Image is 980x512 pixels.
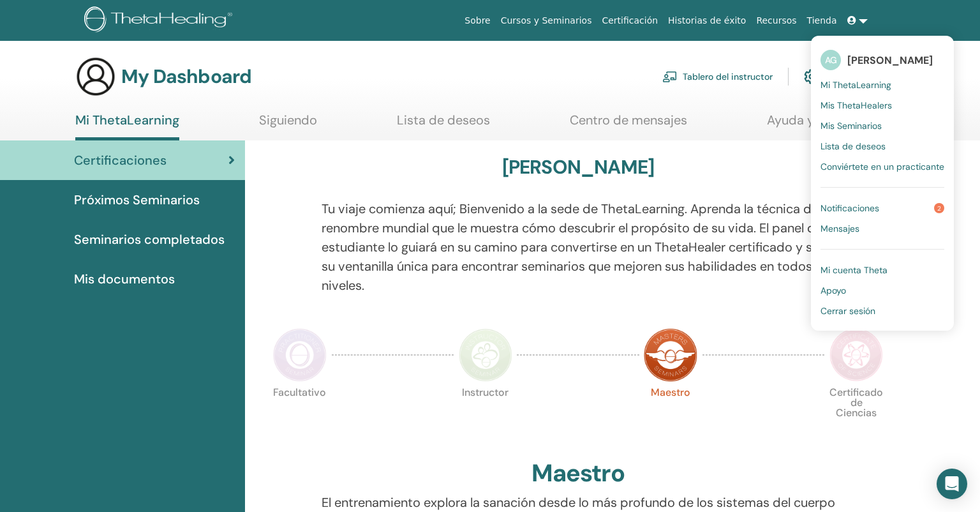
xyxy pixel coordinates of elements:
[820,285,846,296] span: Apoyo
[259,112,317,137] a: Siguiendo
[820,79,891,91] span: Mi ThetaLearning
[459,388,512,441] p: Instructor
[662,63,773,91] a: Tablero del instructor
[663,9,751,33] a: Historias de éxito
[804,63,866,91] a: Mi cuenta
[829,388,883,441] p: Certificado de Ciencias
[751,9,801,33] a: Recursos
[74,269,175,289] span: Mis documentos
[820,161,944,172] span: Conviértete en un practicante
[459,9,495,33] a: Sobre
[502,156,655,179] h3: [PERSON_NAME]
[644,328,697,382] img: Master
[820,120,882,132] span: Mis Seminarios
[662,71,678,82] img: chalkboard-teacher.svg
[496,9,597,33] a: Cursos y Seminarios
[820,100,892,111] span: Mis ThetaHealers
[273,328,327,382] img: Practitioner
[459,328,512,382] img: Instructor
[74,230,225,249] span: Seminarios completados
[820,301,944,321] a: Cerrar sesión
[820,223,859,234] span: Mensajes
[820,136,944,156] a: Lista de deseos
[75,112,179,140] a: Mi ThetaLearning
[934,203,944,213] span: 2
[820,198,944,218] a: Notificaciones2
[397,112,490,137] a: Lista de deseos
[531,459,625,488] h2: Maestro
[847,54,933,67] span: [PERSON_NAME]
[820,305,875,317] span: Cerrar sesión
[322,199,835,295] p: Tu viaje comienza aquí; Bienvenido a la sede de ThetaLearning. Aprenda la técnica de renombre mun...
[121,65,251,88] h3: My Dashboard
[820,264,887,276] span: Mi cuenta Theta
[644,388,697,441] p: Maestro
[820,45,944,75] a: AG[PERSON_NAME]
[820,280,944,301] a: Apoyo
[802,9,842,33] a: Tienda
[75,56,116,97] img: generic-user-icon.jpg
[829,328,883,382] img: Certificate of Science
[74,151,167,170] span: Certificaciones
[74,190,200,209] span: Próximos Seminarios
[820,140,886,152] span: Lista de deseos
[804,66,819,87] img: cog.svg
[273,388,327,441] p: Facultativo
[767,112,868,137] a: Ayuda y recursos
[597,9,663,33] a: Certificación
[820,156,944,177] a: Conviértete en un practicante
[570,112,687,137] a: Centro de mensajes
[820,75,944,95] a: Mi ThetaLearning
[820,95,944,116] a: Mis ThetaHealers
[84,6,237,35] img: logo.png
[820,50,841,70] span: AG
[820,218,944,239] a: Mensajes
[820,260,944,280] a: Mi cuenta Theta
[937,469,967,499] div: Open Intercom Messenger
[820,202,879,214] span: Notificaciones
[820,116,944,136] a: Mis Seminarios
